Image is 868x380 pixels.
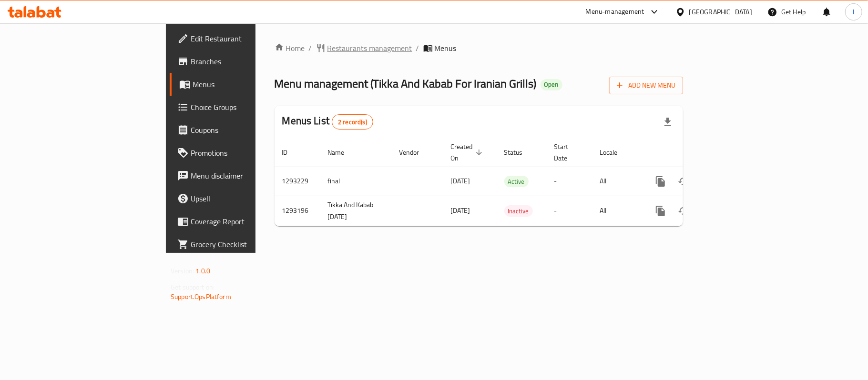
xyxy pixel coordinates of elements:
[600,147,630,158] span: Locale
[504,206,533,217] span: Inactive
[541,79,562,90] div: Open
[171,265,194,277] span: Version:
[282,114,373,130] h2: Menus List
[547,167,592,196] td: -
[656,110,679,133] div: Export file
[170,164,311,187] a: Menu disclaimer
[592,196,642,226] td: All
[191,56,303,67] span: Branches
[191,33,303,44] span: Edit Restaurant
[504,176,529,187] div: Active
[191,216,303,227] span: Coverage Report
[195,265,210,277] span: 1.0.0
[191,124,303,136] span: Coupons
[642,138,748,167] th: Actions
[672,170,695,193] button: Change Status
[170,73,311,96] a: Menus
[649,170,672,193] button: more
[416,42,419,54] li: /
[170,141,311,164] a: Promotions
[435,42,457,54] span: Menus
[617,80,675,91] span: Add New Menu
[170,27,311,50] a: Edit Restaurant
[451,204,470,217] span: [DATE]
[399,147,432,158] span: Vendor
[332,118,373,127] span: 2 record(s)
[170,233,311,256] a: Grocery Checklist
[275,42,683,54] nav: breadcrumb
[586,6,644,18] div: Menu-management
[609,77,683,94] button: Add New Menu
[170,187,311,210] a: Upsell
[191,147,303,159] span: Promotions
[316,42,412,54] a: Restaurants management
[504,147,535,158] span: Status
[541,80,562,89] span: Open
[332,114,373,130] div: Total records count
[191,193,303,204] span: Upsell
[689,7,752,17] div: [GEOGRAPHIC_DATA]
[853,7,854,17] span: l
[672,200,695,222] button: Change Status
[320,167,392,196] td: final
[191,101,303,113] span: Choice Groups
[554,141,581,164] span: Start Date
[171,290,231,303] a: Support.OpsPlatform
[328,147,357,158] span: Name
[451,175,470,187] span: [DATE]
[327,42,412,54] span: Restaurants management
[282,147,300,158] span: ID
[171,281,214,293] span: Get support on:
[191,170,303,181] span: Menu disclaimer
[451,141,485,164] span: Created On
[320,196,392,226] td: Tikka And Kabab [DATE]
[170,210,311,233] a: Coverage Report
[170,96,311,119] a: Choice Groups
[547,196,592,226] td: -
[592,167,642,196] td: All
[275,73,537,94] span: Menu management ( Tikka And Kabab For Iranian Grills )
[193,79,303,90] span: Menus
[649,200,672,222] button: more
[504,205,533,217] div: Inactive
[191,239,303,250] span: Grocery Checklist
[504,176,529,187] span: Active
[170,119,311,141] a: Coupons
[170,50,311,73] a: Branches
[275,138,748,226] table: enhanced table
